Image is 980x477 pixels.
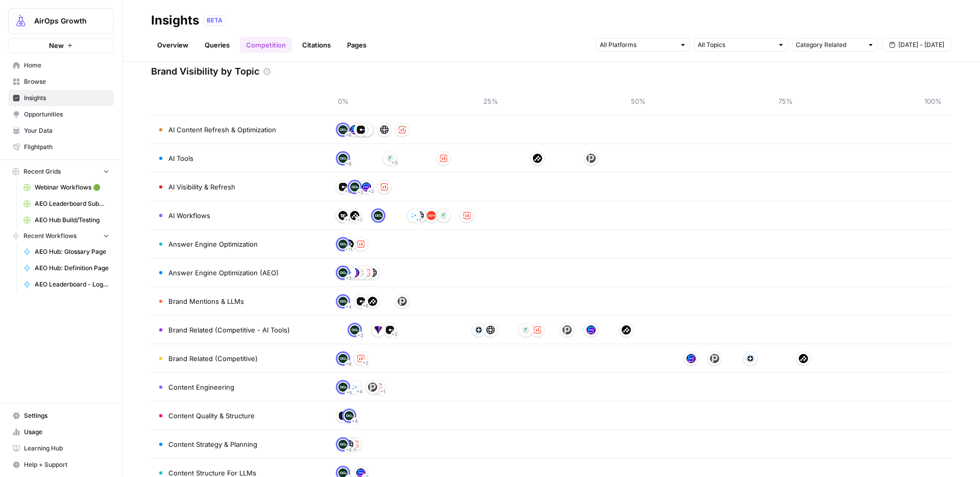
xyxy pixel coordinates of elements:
[24,444,109,453] span: Learning Hub
[338,354,348,363] img: yjux4x3lwinlft1ym4yif8lrli78
[49,40,64,51] span: New
[710,354,719,363] img: 7am1k4mqv57ixqoijcbmwmydc8ix
[362,182,371,192] img: cbtemd9yngpxf5d3cs29ym8ckjcf
[385,325,395,335] img: q1k0jh8xe2mxn088pu84g40890p5
[746,354,755,363] img: fdgxdti382z787lv66zz9n8urx3e
[345,186,351,197] span: + 6
[203,15,226,26] div: BETA
[8,139,114,155] a: Flightpath
[362,125,371,134] img: 8as9tpzhc348q5rxcvki1oae0hhd
[350,211,359,220] img: z5mnau15jk0a3i3dbnjftp6o8oil
[168,325,290,335] span: Brand Related (Competitive - AI Tools)
[346,130,352,140] span: + 6
[385,154,395,163] img: p7gb08cj8xwpj667sp6w3htlk52t
[34,16,96,26] span: AirOps Growth
[8,408,114,424] a: Settings
[350,325,359,335] img: yjux4x3lwinlft1ym4yif8lrli78
[24,61,109,70] span: Home
[345,240,354,249] img: z5mnau15jk0a3i3dbnjftp6o8oil
[799,354,808,363] img: z5mnau15jk0a3i3dbnjftp6o8oil
[362,301,369,311] span: + 6
[338,182,348,192] img: q1k0jh8xe2mxn088pu84g40890p5
[338,240,348,249] img: yjux4x3lwinlft1ym4yif8lrli78
[356,125,365,134] img: q1k0jh8xe2mxn088pu84g40890p5
[374,383,383,392] img: w57jo3udkqo1ra9pp5ane7em8etm
[346,159,352,169] span: + 6
[391,329,398,340] span: + 2
[168,239,258,249] span: Answer Engine Optimization
[362,358,369,368] span: + 2
[521,325,530,335] img: p7gb08cj8xwpj667sp6w3htlk52t
[35,183,109,192] span: Webinar Workflows 🟢
[168,439,257,449] span: Content Strategy & Planning
[23,231,77,241] span: Recent Workflows
[374,325,383,335] img: 69mahulzkr88dfp3khgaxinpiqd1
[350,383,359,392] img: 8as9tpzhc348q5rxcvki1oae0hhd
[338,125,348,134] img: yjux4x3lwinlft1ym4yif8lrli78
[338,268,348,277] img: yjux4x3lwinlft1ym4yif8lrli78
[8,123,114,139] a: Your Data
[151,37,194,53] a: Overview
[24,142,109,152] span: Flightpath
[8,38,114,53] button: New
[345,245,352,255] span: + 11
[480,96,501,106] span: 25%
[586,154,596,163] img: 7am1k4mqv57ixqoijcbmwmydc8ix
[8,424,114,440] a: Usage
[346,388,352,398] span: + 5
[19,244,114,260] a: AEO Hub: Glossary Page
[23,167,61,176] span: Recent Grids
[882,38,951,52] button: [DATE] - [DATE]
[687,354,696,363] img: cbtemd9yngpxf5d3cs29ym8ckjcf
[533,325,542,335] img: w57jo3udkqo1ra9pp5ane7em8etm
[439,211,448,220] img: p7gb08cj8xwpj667sp6w3htlk52t
[362,268,371,277] img: w57jo3udkqo1ra9pp5ane7em8etm
[600,40,675,50] input: All Platforms
[24,110,109,119] span: Opportunities
[24,411,109,420] span: Settings
[350,440,359,449] img: w57jo3udkqo1ra9pp5ane7em8etm
[474,325,483,335] img: fdgxdti382z787lv66zz9n8urx3e
[8,106,114,123] a: Opportunities
[898,40,944,50] span: [DATE] - [DATE]
[24,93,109,103] span: Insights
[168,382,234,392] span: Content Engineering
[698,40,773,50] input: All Topics
[8,57,114,74] a: Home
[345,215,350,225] span: + 1
[350,268,359,277] img: cbtemd9yngpxf5d3cs29ym8ckjcf
[333,96,353,106] span: 0%
[151,64,259,79] h3: Brand Visibility by Topic
[168,268,279,278] span: Answer Engine Optimization (AEO)
[622,325,631,335] img: z5mnau15jk0a3i3dbnjftp6o8oil
[775,96,796,106] span: 75%
[356,297,365,306] img: q1k0jh8xe2mxn088pu84g40890p5
[24,460,109,469] span: Help + Support
[796,40,863,50] input: Category Related
[338,211,348,220] img: 7dxwaxkbugs2lxc5f7zwbrgf2nd8
[35,280,109,289] span: AEO Leaderboard - Log Submission to Grid
[338,411,348,420] img: q1k0jh8xe2mxn088pu84g40890p5
[586,325,596,335] img: cbtemd9yngpxf5d3cs29ym8ckjcf
[240,37,292,53] a: Competition
[357,187,363,198] span: + 2
[19,212,114,228] a: AEO Hub Build/Testing
[356,268,365,277] img: p7gb08cj8xwpj667sp6w3htlk52t
[24,77,109,86] span: Browse
[8,164,114,179] button: Recent Grids
[562,325,572,335] img: 7am1k4mqv57ixqoijcbmwmydc8ix
[12,12,30,30] img: AirOps Growth Logo
[199,37,236,53] a: Queries
[462,211,472,220] img: w57jo3udkqo1ra9pp5ane7em8etm
[356,354,365,363] img: w57jo3udkqo1ra9pp5ane7em8etm
[338,383,348,392] img: yjux4x3lwinlft1ym4yif8lrli78
[8,90,114,106] a: Insights
[350,182,359,192] img: yjux4x3lwinlft1ym4yif8lrli78
[338,154,348,163] img: yjux4x3lwinlft1ym4yif8lrli78
[168,411,255,421] span: Content Quality & Structure
[350,125,359,134] img: cbtemd9yngpxf5d3cs29ym8ckjcf
[380,387,385,397] span: + 1
[346,273,352,283] span: + 3
[352,416,358,426] span: + 4
[398,297,407,306] img: 7am1k4mqv57ixqoijcbmwmydc8ix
